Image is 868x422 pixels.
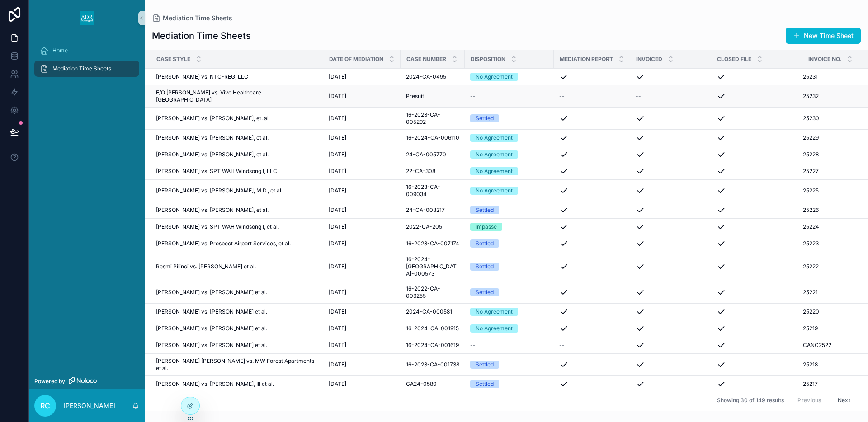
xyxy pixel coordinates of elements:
div: Settled [476,263,494,271]
span: [PERSON_NAME] vs. [PERSON_NAME], M.D., et al. [156,187,283,194]
div: No Agreement [476,324,513,333]
img: App logo [80,11,94,25]
div: Impasse [476,223,497,231]
a: Settled [470,114,548,122]
a: [PERSON_NAME] vs. [PERSON_NAME], et al. [156,206,318,214]
span: [DATE] [329,342,346,349]
span: 25217 [803,380,818,388]
span: 25221 [803,289,818,296]
span: [PERSON_NAME] vs. NTC-REG, LLC [156,73,248,80]
a: 16-2024-CA-001915 [406,325,459,332]
a: [PERSON_NAME] vs. SPT WAH Windsong I, LLC [156,168,318,175]
span: [DATE] [329,93,346,100]
a: [DATE] [329,263,395,270]
span: 25226 [803,206,819,214]
a: 25227 [803,168,859,175]
span: [DATE] [329,325,346,332]
span: [DATE] [329,263,346,270]
span: -- [559,342,565,349]
a: [DATE] [329,206,395,214]
span: 25222 [803,263,819,270]
a: [DATE] [329,134,395,141]
a: [DATE] [329,380,395,388]
a: -- [636,93,706,100]
a: Settled [470,361,548,369]
a: 25218 [803,361,859,368]
a: Mediation Time Sheets [152,14,232,23]
span: 16-2024-CA-001619 [406,342,459,349]
span: 25232 [803,93,819,100]
a: [DATE] [329,325,395,332]
span: [DATE] [329,240,346,247]
div: scrollable content [29,36,145,89]
a: 25223 [803,240,859,247]
a: 25219 [803,325,859,332]
a: No Agreement [470,134,548,142]
a: 16-2023-CA-005292 [406,111,459,126]
span: CANC2522 [803,342,831,349]
span: [PERSON_NAME] vs. SPT WAH Windsong I, et al. [156,223,279,230]
span: Powered by [34,378,65,385]
span: 25230 [803,115,819,122]
span: Date of Mediation [329,56,383,63]
a: E/O [PERSON_NAME] vs. Vivo Healthcare [GEOGRAPHIC_DATA] [156,89,318,103]
a: 2024-CA-000581 [406,308,459,315]
a: Settled [470,263,548,271]
a: 25232 [803,93,859,100]
span: RC [40,400,50,411]
span: [PERSON_NAME] vs. [PERSON_NAME], et al. [156,134,269,141]
a: [PERSON_NAME] vs. NTC-REG, LLC [156,73,318,80]
span: [PERSON_NAME] vs. Prospect Airport Services, et al. [156,240,291,247]
a: 16-2024-[GEOGRAPHIC_DATA]-000573 [406,256,459,277]
a: [PERSON_NAME] vs. [PERSON_NAME], M.D., et al. [156,187,318,194]
div: Settled [476,380,494,388]
span: [PERSON_NAME] vs. [PERSON_NAME] et al. [156,308,267,315]
span: Mediation Time Sheets [163,14,232,23]
p: [PERSON_NAME] [63,401,115,410]
span: 16-2023-CA-009034 [406,183,459,198]
span: [DATE] [329,187,346,194]
a: 16-2023-CA-001738 [406,361,459,368]
span: 25223 [803,240,819,247]
span: [DATE] [329,151,346,158]
span: Case Style [156,56,190,63]
a: [DATE] [329,240,395,247]
a: [DATE] [329,168,395,175]
span: -- [636,93,641,100]
a: -- [470,93,548,100]
a: 25224 [803,223,859,230]
a: 16-2023-CA-007174 [406,240,459,247]
a: [DATE] [329,289,395,296]
span: Resmi Pilinci vs. [PERSON_NAME] et al. [156,263,256,270]
span: Closed File [717,56,751,63]
a: 2022-CA-205 [406,223,459,230]
span: 25224 [803,223,819,230]
a: [DATE] [329,361,395,368]
a: No Agreement [470,308,548,316]
a: Home [34,42,139,59]
a: [PERSON_NAME] vs. [PERSON_NAME], et al. [156,134,318,141]
div: No Agreement [476,187,513,195]
a: [PERSON_NAME] vs. SPT WAH Windsong I, et al. [156,223,318,230]
a: 2024-CA-0495 [406,73,459,80]
span: Disposition [471,56,505,63]
a: Settled [470,288,548,296]
span: [PERSON_NAME] vs. [PERSON_NAME] et al. [156,289,267,296]
h1: Mediation Time Sheets [152,29,251,42]
a: [PERSON_NAME] vs. [PERSON_NAME] et al. [156,289,318,296]
div: Settled [476,114,494,122]
span: 24-CA-008217 [406,206,445,214]
a: Powered by [29,373,145,389]
span: [DATE] [329,308,346,315]
span: [PERSON_NAME] vs. SPT WAH Windsong I, LLC [156,168,277,175]
a: -- [559,93,625,100]
a: No Agreement [470,150,548,159]
a: Presuit [406,93,459,100]
span: -- [470,93,476,100]
div: Settled [476,239,494,248]
div: No Agreement [476,73,513,81]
